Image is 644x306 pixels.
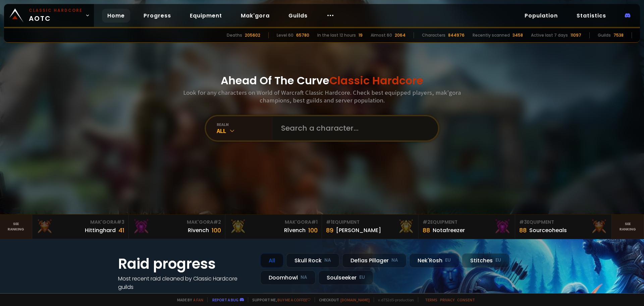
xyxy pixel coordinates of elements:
[85,226,116,234] div: Hittinghard
[248,297,311,302] span: Support me,
[433,226,465,234] div: Notafreezer
[4,4,94,27] a: Classic HardcoreAOTC
[235,9,275,23] a: Mak'gora
[317,32,356,38] div: In the last 12 hours
[342,253,407,268] div: Defias Pillager
[359,274,365,281] small: EU
[423,226,430,235] div: 88
[529,226,567,234] div: Sourceoheals
[102,9,130,23] a: Home
[329,73,423,88] span: Classic Hardcore
[423,219,430,225] span: # 2
[212,297,238,302] a: Report a bug
[326,219,332,225] span: # 1
[138,9,176,23] a: Progress
[193,297,203,302] a: a fan
[212,226,221,235] div: 100
[440,297,454,302] a: Privacy
[445,257,451,264] small: EU
[519,219,527,225] span: # 3
[225,215,322,239] a: Mak'Gora#1Rîvench100
[571,9,611,23] a: Statistics
[571,32,581,38] div: 11097
[311,219,318,225] span: # 1
[173,297,203,302] span: Made by
[462,253,509,268] div: Stitches
[229,219,318,226] div: Mak'Gora
[129,215,225,239] a: Mak'Gora#2Rivench100
[495,257,501,264] small: EU
[118,274,252,291] h4: Most recent raid cleaned by Classic Hardcore guilds
[118,292,162,299] a: See all progress
[180,89,464,104] h3: Look for any characters on World of Warcraft Classic Hardcore. Check best equipped players, mak'g...
[340,297,370,302] a: [DOMAIN_NAME]
[519,9,563,23] a: Population
[315,297,370,302] span: Checkout
[598,32,611,38] div: Guilds
[32,215,129,239] a: Mak'Gora#3Hittinghard41
[448,32,465,38] div: 844976
[213,219,221,225] span: # 2
[419,215,515,239] a: #2Equipment88Notafreezer
[118,226,124,235] div: 41
[409,253,459,268] div: Nek'Rosh
[513,32,523,38] div: 3458
[301,274,307,281] small: NA
[29,7,83,13] small: Classic Hardcore
[425,297,437,302] a: Terms
[318,270,373,285] div: Soulseeker
[245,32,260,38] div: 205602
[473,32,510,38] div: Recently scanned
[221,73,423,89] h1: Ahead Of The Curve
[217,127,273,135] div: All
[29,7,83,24] span: AOTC
[612,215,644,239] a: Seeranking
[515,215,612,239] a: #3Equipment88Sourceoheals
[322,215,419,239] a: #1Equipment89[PERSON_NAME]
[531,32,568,38] div: Active last 7 days
[117,219,124,225] span: # 3
[133,219,221,226] div: Mak'Gora
[296,32,309,38] div: 65780
[277,297,311,302] a: Buy me a coffee
[283,9,313,23] a: Guilds
[519,226,527,235] div: 88
[284,226,306,234] div: Rîvench
[336,226,381,234] div: [PERSON_NAME]
[118,253,252,274] h1: Raid progress
[260,253,283,268] div: All
[324,257,331,264] small: NA
[188,226,209,234] div: Rivench
[227,32,242,38] div: Deaths
[422,32,445,38] div: Characters
[359,32,363,38] div: 19
[217,122,273,127] div: realm
[395,32,406,38] div: 2064
[613,32,624,38] div: 7538
[519,219,607,226] div: Equipment
[423,219,511,226] div: Equipment
[371,32,392,38] div: Almost 60
[260,270,316,285] div: Doomhowl
[374,297,414,302] span: v. d752d5 - production
[184,9,227,23] a: Equipment
[36,219,124,226] div: Mak'Gora
[457,297,475,302] a: Consent
[277,116,430,140] input: Search a character...
[277,32,293,38] div: Level 60
[286,253,339,268] div: Skull Rock
[391,257,398,264] small: NA
[326,219,414,226] div: Equipment
[308,226,318,235] div: 100
[326,226,333,235] div: 89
